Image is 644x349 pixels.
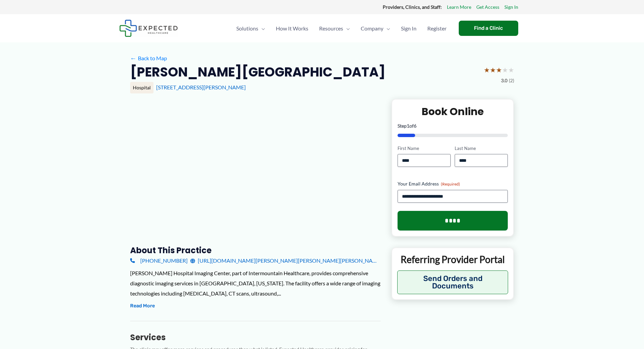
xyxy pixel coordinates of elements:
[496,64,502,76] span: ★
[156,84,246,90] a: [STREET_ADDRESS][PERSON_NAME]
[447,3,471,12] a: Learn More
[119,20,178,37] img: Expected Healthcare Logo - side, dark font, small
[502,64,508,76] span: ★
[509,76,514,85] span: (2)
[441,181,460,187] span: (Required)
[130,332,381,343] h3: Services
[276,17,308,40] span: How It Works
[314,17,355,40] a: ResourcesMenu Toggle
[319,17,343,40] span: Resources
[396,17,422,40] a: Sign In
[427,17,447,40] span: Register
[130,53,167,63] a: ←Back to Map
[398,180,508,187] label: Your Email Address
[501,76,507,85] span: 3.0
[231,17,270,40] a: SolutionsMenu Toggle
[361,17,383,40] span: Company
[422,17,452,40] a: Register
[258,17,265,40] span: Menu Toggle
[343,17,350,40] span: Menu Toggle
[504,3,518,12] a: Sign In
[130,302,155,310] button: Read More
[490,64,496,76] span: ★
[130,245,381,256] h3: About this practice
[398,105,508,118] h2: Book Online
[130,55,137,61] span: ←
[397,270,508,294] button: Send Orders and Documents
[476,3,499,12] a: Get Access
[130,82,153,93] div: Hospital
[130,268,381,298] div: [PERSON_NAME] Hospital Imaging Center, part of Intermountain Healthcare, provides comprehensive d...
[355,17,396,40] a: CompanyMenu Toggle
[383,4,442,10] strong: Providers, Clinics, and Staff:
[190,256,381,266] a: [URL][DOMAIN_NAME][PERSON_NAME][PERSON_NAME][PERSON_NAME]
[231,17,452,40] nav: Primary Site Navigation
[508,64,514,76] span: ★
[130,64,385,80] h2: [PERSON_NAME][GEOGRAPHIC_DATA]
[414,123,416,129] span: 6
[270,17,314,40] a: How It Works
[130,256,188,266] a: [PHONE_NUMBER]
[484,64,490,76] span: ★
[459,21,518,36] a: Find a Clinic
[398,145,451,152] label: First Name
[455,145,508,152] label: Last Name
[407,123,409,129] span: 1
[236,17,258,40] span: Solutions
[398,124,508,128] p: Step of
[397,253,508,265] p: Referring Provider Portal
[401,17,416,40] span: Sign In
[383,17,390,40] span: Menu Toggle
